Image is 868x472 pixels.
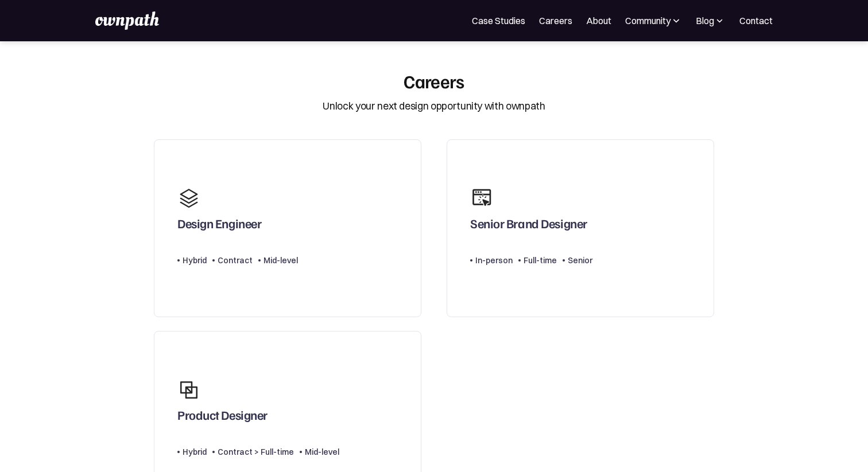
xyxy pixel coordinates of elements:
[539,14,572,28] a: Careers
[305,445,339,459] div: Mid-level
[696,14,726,28] div: Blog
[154,139,421,318] a: Design EngineerHybridContractMid-level
[696,14,714,28] div: Blog
[472,14,525,28] a: Case Studies
[470,216,587,236] div: Senior Brand Designer
[475,253,513,267] div: In-person
[177,216,261,236] div: Design Engineer
[404,70,464,92] div: Careers
[263,253,298,267] div: Mid-level
[447,139,714,318] a: Senior Brand DesignerIn-personFull-timeSenior
[524,253,557,267] div: Full-time
[586,14,611,28] a: About
[625,14,682,28] div: Community
[183,445,207,459] div: Hybrid
[177,407,268,428] div: Product Designer
[218,445,294,459] div: Contract > Full-time
[625,14,671,28] div: Community
[568,253,592,267] div: Senior
[218,253,253,267] div: Contract
[739,14,773,28] a: Contact
[323,99,545,114] div: Unlock your next design opportunity with ownpath
[183,253,207,267] div: Hybrid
